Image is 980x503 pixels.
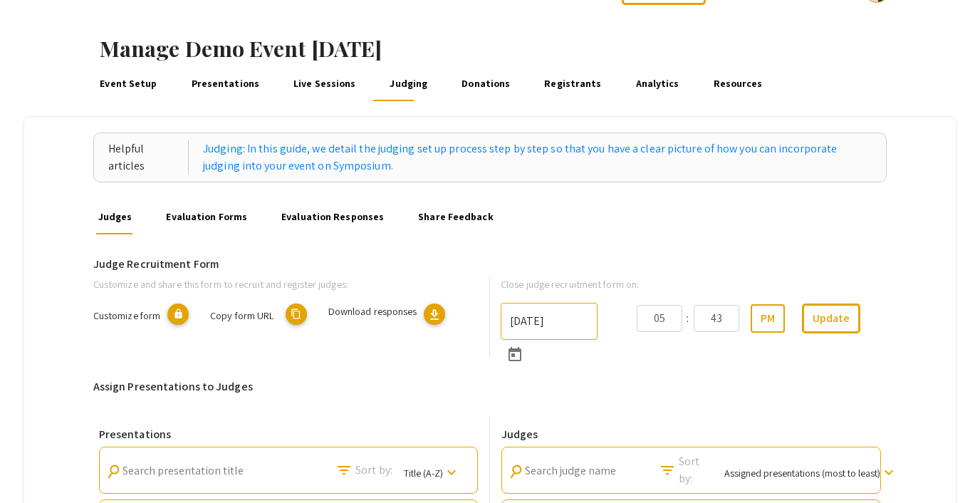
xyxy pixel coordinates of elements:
[104,462,123,481] mat-icon: Search
[100,36,980,61] h1: Manage Demo Event [DATE]
[93,380,887,393] h6: Assign Presentations to Judges
[501,427,881,441] h6: Judges
[404,466,443,479] span: Title (A-Z)
[93,276,466,292] p: Customize and share this form to recruit and register judges:
[443,464,460,481] mat-icon: keyboard_arrow_down
[93,308,160,322] span: Customize form
[459,67,513,101] a: Donations
[694,305,739,332] input: Minutes
[501,340,529,368] button: Open calendar
[95,200,134,234] a: Judges
[210,308,273,322] span: Copy form URL
[93,257,887,271] h6: Judge Recruitment Form
[167,304,189,325] mat-icon: lock
[11,439,61,492] iframe: Chat
[203,140,872,175] a: Judging: In this guide, we detail the judging set up process step by step so that you have a clea...
[328,304,417,318] span: Download responses
[751,304,785,333] button: PM
[542,67,604,101] a: Registrants
[387,67,430,101] a: Judging
[713,459,896,486] button: Assigned presentations (most to least)
[424,304,445,325] button: download
[880,464,897,481] mat-icon: keyboard_arrow_down
[99,427,478,441] h6: Presentations
[291,67,358,101] a: Live Sessions
[659,462,676,479] mat-icon: Search
[427,308,442,322] span: download
[679,453,713,487] span: Sort by:
[682,310,694,327] div: :
[189,67,261,101] a: Presentations
[633,67,682,101] a: Analytics
[286,304,307,325] mat-icon: copy URL
[416,200,496,234] a: Share Feedback
[637,305,682,332] input: Hours
[501,276,639,292] label: Close judge recruitment form on:
[506,462,526,481] mat-icon: Search
[711,67,765,101] a: Resources
[392,459,471,486] button: Title (A-Z)
[355,462,392,479] span: Sort by:
[335,462,353,479] mat-icon: Search
[108,140,189,175] div: Helpful articles
[802,304,860,333] button: Update
[724,466,880,479] span: Assigned presentations (most to least)
[279,200,387,234] a: Evaluation Responses
[98,67,160,101] a: Event Setup
[164,200,249,234] a: Evaluation Forms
